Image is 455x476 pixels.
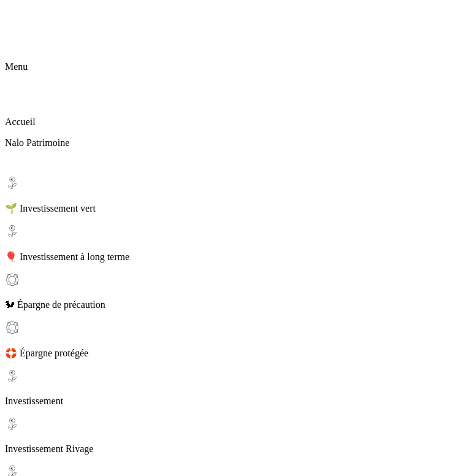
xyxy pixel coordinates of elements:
[5,369,450,407] div: Investissement
[5,90,450,128] div: Accueil
[5,347,450,359] p: 🛟 Épargne protégée
[5,137,450,148] p: Nalo Patrimoine
[5,202,450,214] p: 🌱 Investissement vert
[5,272,450,310] div: 🐿 Épargne de précaution
[5,396,450,407] p: Investissement
[5,443,450,455] p: Investissement Rivage
[5,320,450,359] div: 🛟 Épargne protégée
[5,117,450,128] p: Accueil
[5,224,450,263] div: 🎈 Investissement à long terme
[5,251,450,263] p: 🎈 Investissement à long terme
[5,61,28,72] span: Menu
[5,175,450,214] div: 🌱 Investissement vert
[5,416,450,455] div: Investissement Rivage
[5,299,450,310] p: 🐿 Épargne de précaution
